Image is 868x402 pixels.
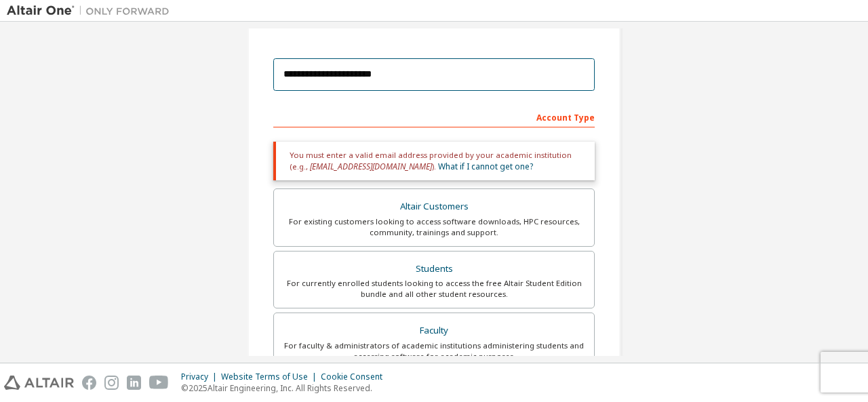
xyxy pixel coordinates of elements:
a: What if I cannot get one? [438,161,533,172]
div: Faculty [282,321,586,340]
div: Website Terms of Use [221,371,321,382]
div: Account Type [273,106,595,127]
img: altair_logo.svg [4,376,74,390]
div: For existing customers looking to access software downloads, HPC resources, community, trainings ... [282,216,586,238]
div: Students [282,260,586,279]
div: For faculty & administrators of academic institutions administering students and accessing softwa... [282,340,586,362]
img: linkedin.svg [127,376,141,390]
div: For currently enrolled students looking to access the free Altair Student Edition bundle and all ... [282,278,586,300]
img: facebook.svg [82,376,96,390]
div: Privacy [181,371,221,382]
div: You must enter a valid email address provided by your academic institution (e.g., ). [273,142,595,180]
div: Altair Customers [282,197,586,216]
span: [EMAIL_ADDRESS][DOMAIN_NAME] [310,161,432,172]
img: instagram.svg [104,376,119,390]
img: youtube.svg [149,376,169,390]
p: © 2025 Altair Engineering, Inc. All Rights Reserved. [181,382,391,394]
img: Altair One [7,4,176,18]
div: Cookie Consent [321,371,391,382]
